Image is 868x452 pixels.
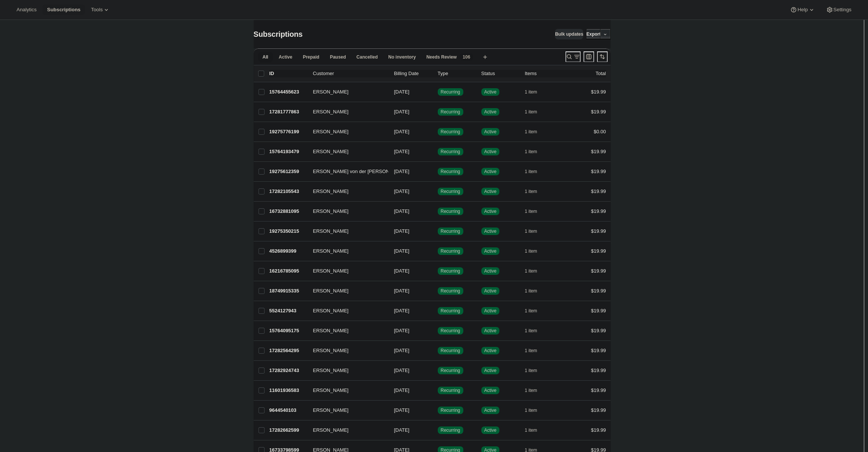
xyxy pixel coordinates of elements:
[269,88,307,96] p: 15764455623
[441,109,460,115] span: Recurring
[269,208,307,215] p: 16732881095
[12,5,41,15] button: Analytics
[269,206,606,217] div: 16732881095[PERSON_NAME][DATE]SuccessRecurringSuccessActive1 item$19.99
[441,149,460,155] span: Recurring
[555,29,583,39] button: Bulk updates
[797,7,808,13] span: Help
[303,54,319,60] span: Prepaid
[394,228,410,234] span: [DATE]
[525,109,537,115] span: 1 item
[269,226,606,237] div: 19275350215[PERSON_NAME][DATE]SuccessRecurringSuccessActive1 item$19.99
[394,328,410,333] span: [DATE]
[269,385,606,396] div: 11601936583[PERSON_NAME][DATE]SuccessRecurringSuccessActive1 item$19.99
[308,404,384,416] button: [PERSON_NAME]
[525,407,537,413] span: 1 item
[594,129,606,134] span: $0.00
[484,129,497,135] span: Active
[591,169,606,174] span: $19.99
[394,427,410,433] span: [DATE]
[308,86,384,98] button: [PERSON_NAME]
[269,166,606,177] div: 19275612359[PERSON_NAME] von der [PERSON_NAME][DATE]SuccessRecurringSuccessActive1 item$19.99
[269,188,307,195] p: 17282105543
[525,306,546,316] button: 1 item
[479,52,491,62] button: Create new view
[591,149,606,154] span: $19.99
[525,206,546,217] button: 1 item
[484,387,497,393] span: Active
[394,208,410,214] span: [DATE]
[269,107,606,117] div: 17281777863[PERSON_NAME][DATE]SuccessRecurringSuccessActive1 item$19.99
[525,427,537,433] span: 1 item
[591,248,606,254] span: $19.99
[484,407,497,413] span: Active
[525,325,546,336] button: 1 item
[308,106,384,118] button: [PERSON_NAME]
[269,127,606,137] div: 19275776199[PERSON_NAME][DATE]SuccessRecurringSuccessActive1 item$0.00
[308,185,384,197] button: [PERSON_NAME]
[785,5,820,15] button: Help
[269,407,307,414] p: 9644540103
[584,51,594,62] button: Customize table column order and visibility
[441,308,460,314] span: Recurring
[394,268,410,274] span: [DATE]
[525,89,537,95] span: 1 item
[484,169,497,175] span: Active
[484,308,497,314] span: Active
[591,268,606,274] span: $19.99
[484,149,497,155] span: Active
[441,328,460,334] span: Recurring
[394,407,410,413] span: [DATE]
[441,348,460,354] span: Recurring
[269,87,606,97] div: 15764455623[PERSON_NAME][DATE]SuccessRecurringSuccessActive1 item$19.99
[308,228,349,235] span: [PERSON_NAME]
[308,166,384,178] button: [PERSON_NAME] von der [PERSON_NAME]
[833,7,851,13] span: Settings
[596,70,606,77] p: Total
[269,426,307,434] p: 17282662599
[525,228,537,234] span: 1 item
[269,287,307,295] p: 18749915335
[525,405,546,416] button: 1 item
[463,54,470,60] span: 106
[441,248,460,254] span: Recurring
[269,128,307,136] p: 19275776199
[525,348,537,354] span: 1 item
[555,31,583,37] span: Bulk updates
[484,368,497,374] span: Active
[484,248,497,254] span: Active
[308,367,349,374] span: [PERSON_NAME]
[269,345,606,356] div: 17282564295[PERSON_NAME][DATE]SuccessRecurringSuccessActive1 item$19.99
[525,308,537,314] span: 1 item
[525,127,546,137] button: 1 item
[441,268,460,274] span: Recurring
[308,265,384,277] button: [PERSON_NAME]
[308,88,349,96] span: [PERSON_NAME]
[269,306,606,316] div: 5524127943[PERSON_NAME][DATE]SuccessRecurringSuccessActive1 item$19.99
[308,345,384,357] button: [PERSON_NAME]
[525,365,546,376] button: 1 item
[484,89,497,95] span: Active
[269,286,606,296] div: 18749915335[PERSON_NAME][DATE]SuccessRecurringSuccessActive1 item$19.99
[388,54,416,60] span: No inventory
[308,327,349,334] span: [PERSON_NAME]
[269,327,307,334] p: 15764095175
[484,208,497,214] span: Active
[269,267,307,275] p: 16216785095
[269,266,606,276] div: 16216785095[PERSON_NAME][DATE]SuccessRecurringSuccessActive1 item$19.99
[441,169,460,175] span: Recurring
[269,108,307,116] p: 17281777863
[308,347,349,354] span: [PERSON_NAME]
[308,384,384,396] button: [PERSON_NAME]
[591,328,606,333] span: $19.99
[269,325,606,336] div: 15764095175[PERSON_NAME][DATE]SuccessRecurringSuccessActive1 item$19.99
[484,109,497,115] span: Active
[525,87,546,97] button: 1 item
[308,168,408,175] span: [PERSON_NAME] von der [PERSON_NAME]
[394,288,410,294] span: [DATE]
[525,166,546,177] button: 1 item
[484,328,497,334] span: Active
[591,208,606,214] span: $19.99
[821,5,856,15] button: Settings
[269,148,307,155] p: 15764193479
[269,387,307,394] p: 11601936583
